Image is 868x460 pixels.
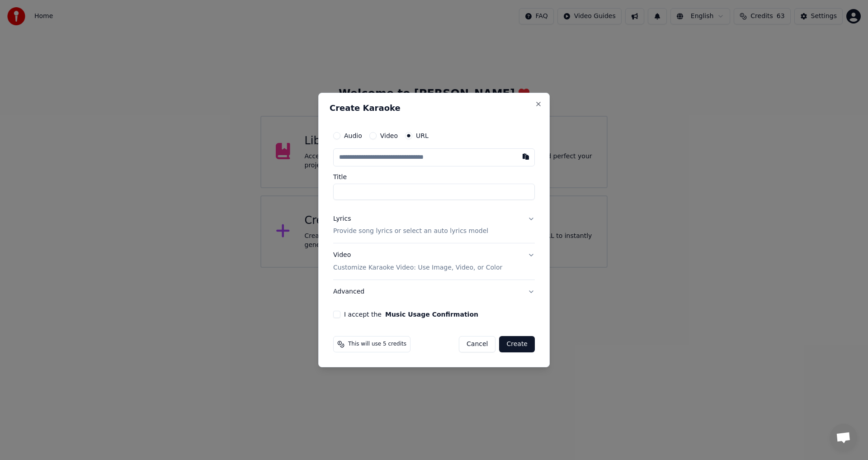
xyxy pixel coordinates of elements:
button: VideoCustomize Karaoke Video: Use Image, Video, or Color [333,244,535,280]
button: Cancel [459,336,495,352]
button: I accept the [385,311,478,318]
p: Customize Karaoke Video: Use Image, Video, or Color [333,263,502,272]
div: Lyrics [333,214,351,223]
h2: Create Karaoke [330,104,538,112]
p: Provide song lyrics or select an auto lyrics model [333,227,488,236]
button: LyricsProvide song lyrics or select an auto lyrics model [333,207,535,243]
div: Video [333,251,502,273]
button: Create [499,336,535,352]
label: I accept the [344,311,478,318]
button: Advanced [333,280,535,304]
label: Audio [344,133,362,139]
label: URL [416,133,429,139]
label: Title [333,174,535,180]
label: Video [380,133,398,139]
span: This will use 5 credits [348,341,406,348]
